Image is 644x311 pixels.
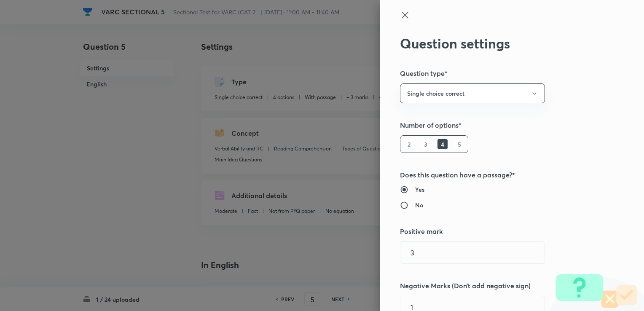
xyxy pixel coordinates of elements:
h5: Question type* [400,68,596,78]
h6: Yes [415,185,424,194]
input: Positive marks [400,242,545,263]
h5: Number of options* [400,120,596,130]
h6: 5 [454,139,464,149]
h6: 3 [421,139,431,149]
h6: No [415,201,423,209]
h5: Does this question have a passage?* [400,170,596,180]
h5: Negative Marks (Don’t add negative sign) [400,281,596,291]
h6: 4 [437,139,448,149]
h2: Question settings [400,35,596,51]
h5: Positive mark [400,226,596,236]
h6: 2 [404,139,414,149]
button: Single choice correct [400,83,545,103]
